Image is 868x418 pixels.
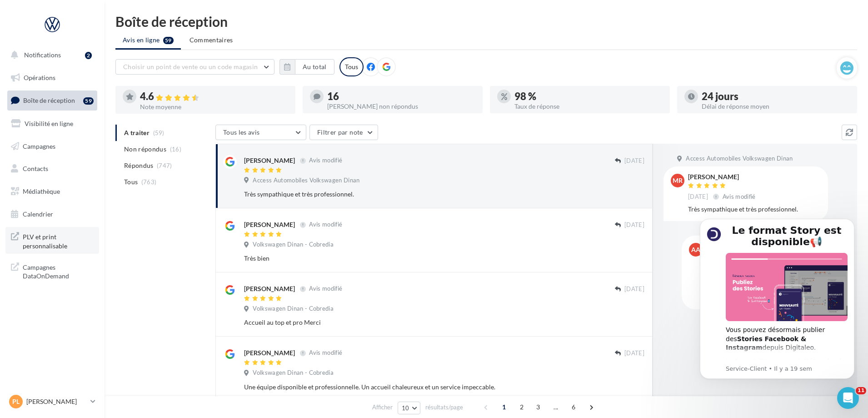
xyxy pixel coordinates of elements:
p: [PERSON_NAME] [26,397,87,406]
span: Opérations [24,74,55,81]
div: Note moyenne [140,104,288,110]
button: Notifications 2 [5,45,95,65]
span: Médiathèque [23,187,60,195]
a: Contacts [5,159,99,178]
span: Commentaires [190,35,233,45]
span: PL [12,397,20,406]
span: [DATE] [688,193,708,201]
div: 4.6 [140,91,288,102]
div: 59 [83,97,94,105]
a: PL [PERSON_NAME] [7,393,97,410]
div: Taux de réponse [514,103,663,110]
span: Tous [124,177,138,186]
a: Médiathèque [5,182,99,201]
button: Au total [279,59,334,75]
span: Access Automobiles Volkswagen Dinan [686,155,793,163]
span: [DATE] [624,349,644,358]
button: Tous les avis [215,125,306,140]
span: Avis modifié [309,285,342,292]
div: [PERSON_NAME] [244,284,295,293]
span: Contacts [23,165,48,172]
span: Afficher [372,403,393,412]
span: 1 [497,400,511,414]
span: Choisir un point de vente ou un code magasin [123,63,258,71]
div: [PERSON_NAME] [244,156,295,165]
a: Campagnes DataOnDemand [5,257,99,284]
span: Boîte de réception [23,96,75,104]
span: Avis modifié [309,157,342,164]
span: Non répondus [124,145,166,154]
span: (747) [157,162,172,169]
span: [DATE] [624,285,644,293]
div: [PERSON_NAME] non répondus [327,103,475,110]
span: Tous les avis [223,128,260,136]
span: 3 [531,400,545,414]
span: Volkswagen Dinan - Cobredia [253,369,334,377]
span: 10 [402,404,409,412]
iframe: Intercom live chat [837,387,859,409]
span: Campagnes [23,142,55,150]
span: ... [549,400,563,414]
span: Avis modifié [309,221,342,228]
a: Campagnes [5,137,99,156]
div: Boîte de réception [115,15,857,28]
span: Volkswagen Dinan - Cobredia [253,305,334,313]
a: Visibilité en ligne [5,114,99,133]
a: Opérations [5,68,99,87]
div: 16 [327,91,475,101]
span: Visibilité en ligne [25,120,73,127]
iframe: Intercom notifications message [686,207,868,413]
span: résultats/page [425,403,463,412]
div: Délai de réponse moyen [702,103,850,110]
button: Au total [295,59,334,75]
div: Très sympathique et très professionnel. [244,190,585,199]
div: Accueil au top et pro Merci [244,318,585,327]
div: [PERSON_NAME] [244,348,295,358]
a: PLV et print personnalisable [5,227,99,254]
button: Choisir un point de vente ou un code magasin [115,59,274,75]
span: Avis modifié [723,193,756,200]
span: PLV et print personnalisable [23,231,94,250]
div: Très sympathique et très professionnel. [688,205,821,214]
a: Calendrier [5,205,99,224]
div: [PERSON_NAME] [688,174,758,180]
span: [DATE] [624,157,644,165]
div: Très bien [244,254,585,263]
span: Notifications [24,51,61,59]
span: (16) [170,146,181,153]
a: Boîte de réception59 [5,91,99,110]
span: 11 [856,387,866,394]
span: Répondus [124,161,154,170]
span: Volkswagen Dinan - Cobredia [253,241,334,249]
span: 6 [566,400,581,414]
span: Avis modifié [309,349,342,357]
span: (763) [141,178,157,186]
div: [PERSON_NAME] [244,220,295,229]
span: mr [673,176,683,185]
span: Calendrier [23,210,53,218]
div: 24 jours [702,91,850,101]
button: Filtrer par note [309,125,378,140]
div: Tous [339,57,364,76]
span: [DATE] [624,221,644,229]
div: 2 [85,52,92,59]
span: Access Automobiles Volkswagen Dinan [253,176,359,185]
button: 10 [398,402,421,414]
div: Une équipe disponible et professionnelle. Un accueil chaleureux et un service impeccable. [244,383,585,392]
span: Campagnes DataOnDemand [23,261,94,281]
span: 2 [514,400,529,414]
div: 98 % [514,91,663,101]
